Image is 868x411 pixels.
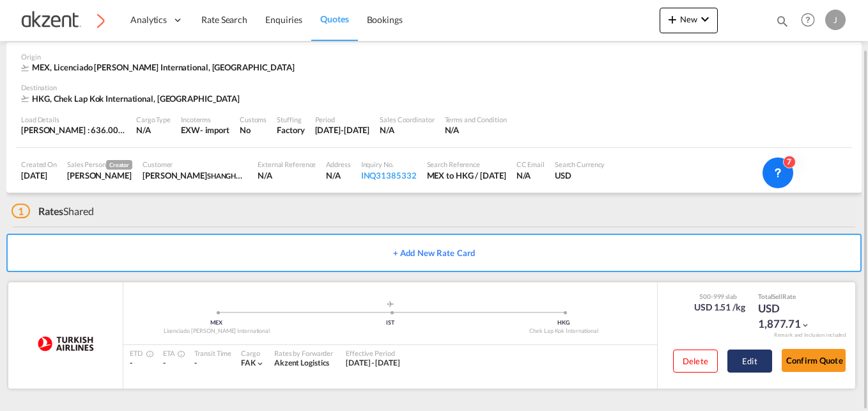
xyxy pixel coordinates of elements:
[258,159,316,169] div: External Reference
[380,115,434,124] div: Sales Coordinator
[346,358,400,369] div: 01 Sep 2025 - 30 Sep 2025
[130,348,150,358] div: ETD
[315,124,370,136] div: 30 Sep 2025
[21,93,243,104] div: HKG, Chek Lap Kok International, Asia Pacific
[143,350,150,358] md-icon: Estimated Time Of Departure
[361,170,417,181] div: INQ31385332
[136,115,171,124] div: Cargo Type
[764,332,855,339] div: Remark and Inclusion included
[380,124,434,136] div: N/A
[143,170,247,181] div: Lida Li
[346,358,400,367] span: [DATE] - [DATE]
[727,350,772,373] button: Edit
[241,358,256,367] span: FAK
[32,62,295,72] span: MEX, Licenciado [PERSON_NAME] International, [GEOGRAPHIC_DATA]
[797,9,825,32] div: Help
[21,52,847,61] div: Origin
[274,358,333,369] div: Akzent Logistics
[37,328,94,360] img: Turkish Airlines Inc.
[427,170,506,181] div: MEX to HKG / 19 Sep 2025
[106,160,132,170] span: Creator
[130,358,132,367] span: -
[12,204,94,218] div: Shared
[697,12,713,27] md-icon: icon-chevron-down
[782,349,846,372] button: Confirm Quote
[775,14,789,28] md-icon: icon-magnify
[673,350,718,373] button: Delete
[477,327,651,335] div: Chek Lap Kok International
[383,301,398,307] md-icon: assets/icons/custom/roll-o-plane.svg
[19,6,105,35] img: c72fcea0ad0611ed966209c23b7bd3dd.png
[194,358,231,369] div: -
[361,159,417,169] div: Inquiry No.
[277,115,304,124] div: Stuffing
[274,358,329,367] span: Akzent Logistics
[163,358,166,367] span: -
[772,293,782,300] span: Sell
[21,124,126,136] div: [PERSON_NAME] : 636.00 KG | Volumetric Wt : 728.29 KG
[174,350,182,358] md-icon: Estimated Time Of Arrival
[758,292,822,301] div: Total Rate
[477,319,651,327] div: HKG
[277,124,304,136] div: Factory Stuffing
[265,14,302,25] span: Enquiries
[274,348,333,358] div: Rates by Forwarder
[825,10,846,30] div: J
[320,13,348,24] span: Quotes
[801,321,810,330] md-icon: icon-chevron-down
[315,115,370,124] div: Period
[775,14,789,33] div: icon-magnify
[21,83,847,92] div: Destination
[367,14,403,25] span: Bookings
[130,319,304,327] div: MEX
[21,170,57,181] div: 19 Sep 2025
[38,205,64,217] span: Rates
[6,234,862,272] button: + Add New Rate Card
[12,204,30,218] span: 1
[181,115,229,124] div: Incoterms
[181,124,200,136] div: EXW
[555,159,605,169] div: Search Currency
[21,61,298,73] div: MEX, Licenciado Benito Juarez International, Americas
[194,348,231,358] div: Transit Time
[326,170,350,181] div: N/A
[346,348,400,358] div: Effective Period
[555,170,605,181] div: USD
[665,14,713,24] span: New
[256,359,265,368] md-icon: icon-chevron-down
[163,348,182,358] div: ETA
[21,159,57,169] div: Created On
[130,13,167,26] span: Analytics
[694,301,745,314] div: USD 1.51 /kg
[200,124,229,136] div: - import
[67,170,132,181] div: Juana Roque
[326,159,350,169] div: Address
[665,12,680,27] md-icon: icon-plus 400-fg
[516,170,545,181] div: N/A
[758,301,822,332] div: USD 1,877.71
[240,115,267,124] div: Customs
[258,170,316,181] div: N/A
[207,170,325,181] span: SHANGHAI GRAND INTERNATIONAL
[445,124,507,136] div: N/A
[797,9,819,31] span: Help
[143,159,247,169] div: Customer
[130,327,304,335] div: Licenciado [PERSON_NAME] International
[67,159,132,170] div: Sales Person
[660,8,718,33] button: icon-plus 400-fgNewicon-chevron-down
[21,115,126,124] div: Load Details
[304,319,477,327] div: IST
[691,292,745,301] div: 500-999 slab
[240,124,267,136] div: No
[516,159,545,169] div: CC Email
[427,159,506,169] div: Search Reference
[445,115,507,124] div: Terms and Condition
[241,348,265,358] div: Cargo
[136,124,171,136] div: N/A
[201,14,247,25] span: Rate Search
